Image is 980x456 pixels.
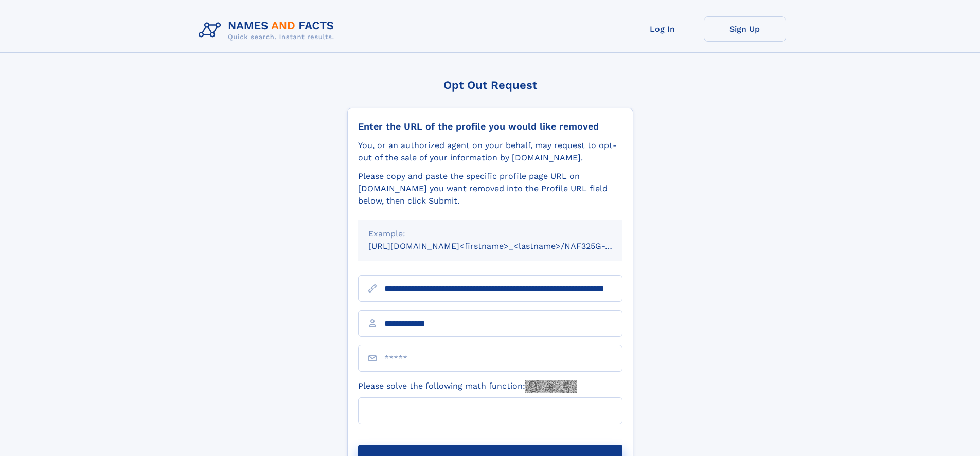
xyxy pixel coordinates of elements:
div: You, or an authorized agent on your behalf, may request to opt-out of the sale of your informatio... [358,139,622,164]
label: Please solve the following math function: [358,380,577,393]
a: Sign Up [704,16,786,42]
div: Example: [368,228,612,240]
div: Please copy and paste the specific profile page URL on [DOMAIN_NAME] you want removed into the Pr... [358,170,622,207]
img: Logo Names and Facts [194,16,343,44]
div: Enter the URL of the profile you would like removed [358,121,622,132]
small: [URL][DOMAIN_NAME]<firstname>_<lastname>/NAF325G-xxxxxxxx [368,241,642,251]
div: Opt Out Request [347,79,633,92]
a: Log In [621,16,704,42]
